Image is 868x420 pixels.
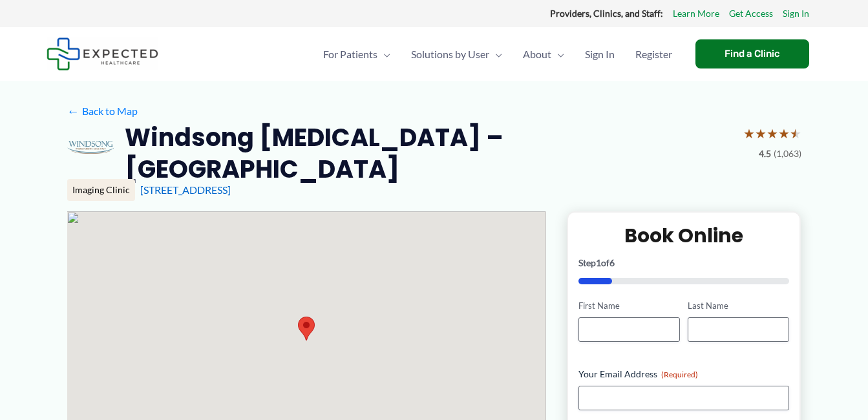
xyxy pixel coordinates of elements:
[67,179,135,201] div: Imaging Clinic
[578,368,790,381] label: Your Email Address
[774,145,801,162] span: (1,063)
[767,121,778,145] span: ★
[755,121,767,145] span: ★
[489,32,502,77] span: Menu Toggle
[635,32,672,77] span: Register
[550,8,663,19] strong: Providers, Clinics, and Staff:
[513,32,575,77] a: AboutMenu Toggle
[401,32,513,77] a: Solutions by UserMenu Toggle
[67,105,79,117] span: ←
[673,5,719,22] a: Learn More
[743,121,755,145] span: ★
[313,32,401,77] a: For PatientsMenu Toggle
[661,370,698,379] span: (Required)
[625,32,683,77] a: Register
[313,32,683,77] nav: Primary Site Navigation
[695,39,809,68] a: Find a Clinic
[578,300,680,312] label: First Name
[377,32,390,77] span: Menu Toggle
[596,257,601,268] span: 1
[790,121,801,145] span: ★
[411,32,489,77] span: Solutions by User
[140,184,231,196] a: [STREET_ADDRESS]
[783,5,809,22] a: Sign In
[778,121,790,145] span: ★
[323,32,377,77] span: For Patients
[688,300,789,312] label: Last Name
[578,258,790,268] p: Step of
[759,145,771,162] span: 4.5
[125,121,732,185] h2: Windsong [MEDICAL_DATA] – [GEOGRAPHIC_DATA]
[609,257,615,268] span: 6
[47,37,158,70] img: Expected Healthcare Logo - side, dark font, small
[67,101,138,121] a: ←Back to Map
[585,32,615,77] span: Sign In
[729,5,773,22] a: Get Access
[551,32,564,77] span: Menu Toggle
[523,32,551,77] span: About
[578,223,790,248] h2: Book Online
[575,32,625,77] a: Sign In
